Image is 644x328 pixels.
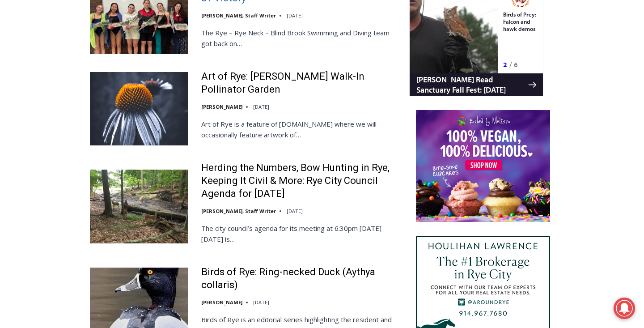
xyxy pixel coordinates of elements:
div: Birds of Prey: Falcon and hawk demos [94,26,129,73]
p: Art of Rye is a feature of [DOMAIN_NAME] where we will occasionally feature artwork of… [201,119,398,140]
img: Baked by Melissa [416,110,550,222]
img: Herding the Numbers, Bow Hunting in Rye, Keeping It Civil & More: Rye City Council Agenda for Oct... [90,170,188,243]
a: [PERSON_NAME] [201,103,242,110]
a: Intern @ [DOMAIN_NAME] [215,87,433,111]
a: Birds of Rye: Ring-necked Duck (Aythya collaris) [201,266,398,291]
div: "[PERSON_NAME] and I covered the [DATE] Parade, which was a really eye opening experience as I ha... [226,0,423,87]
a: [PERSON_NAME], Staff Writer [201,208,276,214]
time: [DATE] [253,299,269,306]
h4: [PERSON_NAME] Read Sanctuary Fall Fest: [DATE] [7,90,119,111]
a: [PERSON_NAME] [201,299,242,306]
span: Intern @ [DOMAIN_NAME] [234,89,415,109]
a: [PERSON_NAME] Read Sanctuary Fall Fest: [DATE] [0,89,134,111]
p: The city council’s agenda for its meeting at 6:30pm [DATE][DATE] is… [201,223,398,244]
div: / [100,76,102,85]
time: [DATE] [287,208,303,214]
div: 2 [94,76,98,85]
a: Herding the Numbers, Bow Hunting in Rye, Keeping It Civil & More: Rye City Council Agenda for [DATE] [201,162,398,200]
img: Art of Rye: Edith Read Walk-In Pollinator Garden [90,72,188,145]
a: [PERSON_NAME], Staff Writer [201,12,276,19]
div: 6 [105,76,109,85]
p: The Rye – Rye Neck – Blind Brook Swimming and Diving team got back on… [201,27,398,49]
a: Art of Rye: [PERSON_NAME] Walk-In Pollinator Garden [201,70,398,96]
time: [DATE] [253,103,269,110]
time: [DATE] [287,12,303,19]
